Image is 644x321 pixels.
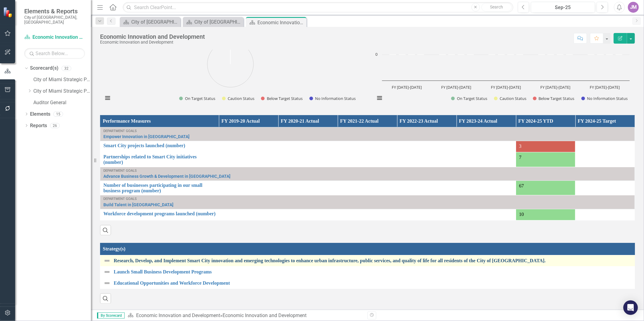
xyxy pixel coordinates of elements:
[3,7,14,18] img: ClearPoint Strategy
[103,183,216,193] a: Number of businesses participating in our small business program (number)
[50,123,60,128] div: 26
[123,2,513,13] input: Search ClearPoint...
[310,96,356,101] button: Show No Information Status
[575,152,635,167] td: Double-Click to Edit
[519,212,524,217] span: 10
[103,94,112,102] button: View chart menu, Monthly Performance
[97,313,125,319] span: By Scorecard
[100,127,635,141] td: Double-Click to Edit Right Click for Context Menu
[103,280,111,287] img: Not Defined
[590,84,620,90] text: FY [DATE]-[DATE]
[540,84,570,90] text: FY [DATE]-[DATE]
[457,96,487,101] text: On Target Status
[491,84,521,90] text: FY [DATE]-[DATE]
[267,96,303,101] text: Below Target Status
[30,122,47,129] a: Reports
[131,18,179,26] div: City of [GEOGRAPHIC_DATA]
[136,313,220,318] a: Economic Innovation and Development
[103,154,216,165] a: Partnerships related to Smart City initiatives (number)
[184,18,242,26] a: City of [GEOGRAPHIC_DATA]
[375,51,377,57] text: 0
[100,167,635,181] td: Double-Click to Edit Right Click for Context Menu
[257,19,305,26] div: Economic Innovation and Development
[575,181,635,195] td: Double-Click to Edit
[533,4,593,11] div: Sep-25
[185,96,215,101] text: On Target Status
[100,209,219,220] td: Double-Click to Edit Right Click for Context Menu
[575,141,635,152] td: Double-Click to Edit
[62,66,71,71] div: 32
[315,96,356,101] text: No Information Status
[103,134,632,139] a: Empower Innovation in [GEOGRAPHIC_DATA]
[222,96,254,101] button: Show Caution Status
[575,209,635,220] td: Double-Click to Edit
[519,155,522,160] span: 7
[53,111,63,117] div: 15
[372,17,633,108] svg: Interactive chart
[490,5,503,9] span: Search
[24,34,85,41] a: Economic Innovation and Development
[128,312,363,319] div: »
[100,181,219,195] td: Double-Click to Edit Right Click for Context Menu
[103,143,216,148] a: Smart City projects launched (number)
[121,18,179,26] a: City of [GEOGRAPHIC_DATA]
[100,40,205,45] div: Economic Innovation and Development
[103,129,632,133] div: Department Goals
[100,195,635,209] td: Double-Click to Edit Right Click for Context Menu
[623,300,638,315] div: Open Intercom Messenger
[33,76,91,83] a: City of Miami Strategic Plan
[33,99,91,106] a: Auditor General
[103,257,111,264] img: Not Defined
[24,48,85,59] input: Search Below...
[33,88,91,95] a: City of Miami Strategic Plan (NEW)
[261,96,303,101] button: Show Below Target Status
[494,96,526,101] button: Show Caution Status
[587,96,628,101] text: No Information Status
[100,17,361,108] svg: Interactive chart
[582,96,628,101] button: Show No Information Status
[103,211,216,217] a: Workforce development programs launched (number)
[533,96,575,101] button: Show Below Target Status
[103,268,111,276] img: Not Defined
[30,65,59,72] a: Scorecard(s)
[194,18,242,26] div: City of [GEOGRAPHIC_DATA]
[24,8,85,15] span: Elements & Reports
[539,96,575,101] text: Below Target Status
[30,111,50,118] a: Elements
[228,96,254,101] text: Caution Status
[103,174,632,179] a: Advance Business Growth & Development in [GEOGRAPHIC_DATA]
[372,17,635,108] div: Year over Year Performance. Highcharts interactive chart.
[24,15,85,25] small: City of [GEOGRAPHIC_DATA], [GEOGRAPHIC_DATA]
[223,313,307,318] div: Economic Innovation and Development
[100,152,219,167] td: Double-Click to Edit Right Click for Context Menu
[103,203,632,207] a: Build Talent in [GEOGRAPHIC_DATA]
[451,96,487,101] button: Show On Target Status
[500,96,526,101] text: Caution Status
[519,183,524,188] span: 67
[519,144,522,149] span: 3
[441,84,471,90] text: FY [DATE]-[DATE]
[375,94,384,102] button: View chart menu, Year over Year Performance
[628,2,639,13] button: JM
[481,3,512,12] button: Search
[179,96,215,101] button: Show On Target Status
[103,169,632,173] div: Department Goals
[100,33,205,40] div: Economic Innovation and Development
[100,17,363,108] div: Monthly Performance. Highcharts interactive chart.
[392,84,422,90] text: FY [DATE]-[DATE]
[100,141,219,152] td: Double-Click to Edit Right Click for Context Menu
[531,2,595,13] button: Sep-25
[103,197,632,201] div: Department Goals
